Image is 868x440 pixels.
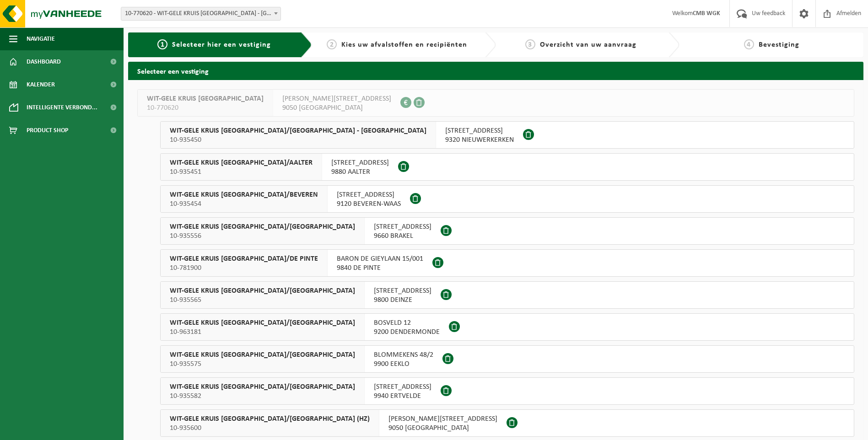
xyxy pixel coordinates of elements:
[374,350,433,360] span: BLOMMEKENS 48/2
[341,41,467,48] span: Kies uw afvalstoffen en recipiënten
[160,153,854,181] button: WIT-GELE KRUIS [GEOGRAPHIC_DATA]/AALTER 10-935451 [STREET_ADDRESS]9880 AALTER
[160,217,854,245] button: WIT-GELE KRUIS [GEOGRAPHIC_DATA]/[GEOGRAPHIC_DATA] 10-935556 [STREET_ADDRESS]9660 BRAKEL
[147,94,264,103] span: WIT-GELE KRUIS [GEOGRAPHIC_DATA]
[170,327,355,337] span: 10-963181
[128,62,863,80] h2: Selecteer een vestiging
[27,119,68,142] span: Product Shop
[170,190,318,199] span: WIT-GELE KRUIS [GEOGRAPHIC_DATA]/BEVEREN
[121,7,280,20] span: 10-770620 - WIT-GELE KRUIS OOST-VLAANDEREN - LEDEBERG
[160,345,854,373] button: WIT-GELE KRUIS [GEOGRAPHIC_DATA]/[GEOGRAPHIC_DATA] 10-935575 BLOMMEKENS 48/29900 EEKLO
[374,318,440,327] span: BOSVELD 12
[157,39,167,49] span: 1
[170,318,355,327] span: WIT-GELE KRUIS [GEOGRAPHIC_DATA]/[GEOGRAPHIC_DATA]
[374,222,431,231] span: [STREET_ADDRESS]
[759,41,799,48] span: Bevestiging
[693,10,720,17] strong: CMB WGK
[160,281,854,309] button: WIT-GELE KRUIS [GEOGRAPHIC_DATA]/[GEOGRAPHIC_DATA] 10-935565 [STREET_ADDRESS]9800 DEINZE
[388,424,497,433] span: 9050 [GEOGRAPHIC_DATA]
[27,50,61,73] span: Dashboard
[160,185,854,213] button: WIT-GELE KRUIS [GEOGRAPHIC_DATA]/BEVEREN 10-935454 [STREET_ADDRESS]9120 BEVEREN-WAAS
[170,414,370,424] span: WIT-GELE KRUIS [GEOGRAPHIC_DATA]/[GEOGRAPHIC_DATA] (HZ)
[160,377,854,405] button: WIT-GELE KRUIS [GEOGRAPHIC_DATA]/[GEOGRAPHIC_DATA] 10-935582 [STREET_ADDRESS]9940 ERTVELDE
[170,231,355,241] span: 10-935556
[337,254,423,263] span: BARON DE GIEYLAAN 15/001
[282,103,391,113] span: 9050 [GEOGRAPHIC_DATA]
[374,327,440,337] span: 9200 DENDERMONDE
[445,126,514,135] span: [STREET_ADDRESS]
[170,382,355,392] span: WIT-GELE KRUIS [GEOGRAPHIC_DATA]/[GEOGRAPHIC_DATA]
[160,249,854,277] button: WIT-GELE KRUIS [GEOGRAPHIC_DATA]/DE PINTE 10-781900 BARON DE GIEYLAAN 15/0019840 DE PINTE
[445,135,514,145] span: 9320 NIEUWERKERKEN
[160,313,854,341] button: WIT-GELE KRUIS [GEOGRAPHIC_DATA]/[GEOGRAPHIC_DATA] 10-963181 BOSVELD 129200 DENDERMONDE
[337,199,401,209] span: 9120 BEVEREN-WAAS
[170,424,370,433] span: 10-935600
[282,94,391,103] span: [PERSON_NAME][STREET_ADDRESS]
[374,295,431,305] span: 9800 DEINZE
[540,41,636,48] span: Overzicht van uw aanvraag
[160,409,854,437] button: WIT-GELE KRUIS [GEOGRAPHIC_DATA]/[GEOGRAPHIC_DATA] (HZ) 10-935600 [PERSON_NAME][STREET_ADDRESS]90...
[327,39,337,49] span: 2
[170,360,355,369] span: 10-935575
[27,96,97,119] span: Intelligente verbond...
[170,199,318,209] span: 10-935454
[388,414,497,424] span: [PERSON_NAME][STREET_ADDRESS]
[374,392,431,401] span: 9940 ERTVELDE
[160,121,854,149] button: WIT-GELE KRUIS [GEOGRAPHIC_DATA]/[GEOGRAPHIC_DATA] - [GEOGRAPHIC_DATA] 10-935450 [STREET_ADDRESS]...
[147,103,264,113] span: 10-770620
[170,263,318,273] span: 10-781900
[170,126,426,135] span: WIT-GELE KRUIS [GEOGRAPHIC_DATA]/[GEOGRAPHIC_DATA] - [GEOGRAPHIC_DATA]
[170,286,355,295] span: WIT-GELE KRUIS [GEOGRAPHIC_DATA]/[GEOGRAPHIC_DATA]
[374,360,433,369] span: 9900 EEKLO
[170,222,355,231] span: WIT-GELE KRUIS [GEOGRAPHIC_DATA]/[GEOGRAPHIC_DATA]
[337,263,423,273] span: 9840 DE PINTE
[121,7,281,21] span: 10-770620 - WIT-GELE KRUIS OOST-VLAANDEREN - LEDEBERG
[27,27,55,50] span: Navigatie
[170,167,313,177] span: 10-935451
[374,231,431,241] span: 9660 BRAKEL
[744,39,754,49] span: 4
[374,382,431,392] span: [STREET_ADDRESS]
[337,190,401,199] span: [STREET_ADDRESS]
[170,295,355,305] span: 10-935565
[331,158,389,167] span: [STREET_ADDRESS]
[331,167,389,177] span: 9880 AALTER
[170,392,355,401] span: 10-935582
[170,254,318,263] span: WIT-GELE KRUIS [GEOGRAPHIC_DATA]/DE PINTE
[27,73,55,96] span: Kalender
[170,135,426,145] span: 10-935450
[525,39,535,49] span: 3
[170,158,313,167] span: WIT-GELE KRUIS [GEOGRAPHIC_DATA]/AALTER
[374,286,431,295] span: [STREET_ADDRESS]
[172,41,271,48] span: Selecteer hier een vestiging
[170,350,355,360] span: WIT-GELE KRUIS [GEOGRAPHIC_DATA]/[GEOGRAPHIC_DATA]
